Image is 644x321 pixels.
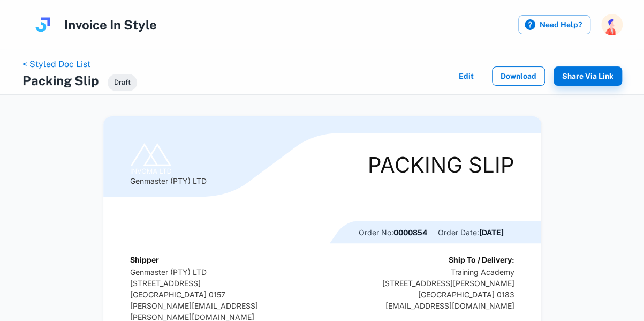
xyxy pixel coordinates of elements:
img: Logo [130,143,172,175]
span: Draft [108,77,137,88]
img: photoURL [601,14,623,35]
button: Edit [449,66,483,86]
img: logo.svg [32,14,54,35]
label: Need Help? [518,15,590,34]
nav: breadcrumb [22,58,137,71]
p: Training Academy [STREET_ADDRESS][PERSON_NAME] [GEOGRAPHIC_DATA] 0183 [EMAIL_ADDRESS][DOMAIN_NAME] [382,266,514,311]
a: < Styled Doc List [22,59,90,69]
b: Shipper [130,255,159,264]
button: Download [492,66,545,86]
h4: Invoice In Style [64,15,157,34]
div: Genmaster (PTY) LTD [130,143,207,186]
div: Packing Slip [368,154,514,176]
h4: Packing Slip [22,71,99,90]
b: Ship To / Delivery: [449,255,514,264]
button: Share via Link [554,66,622,86]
